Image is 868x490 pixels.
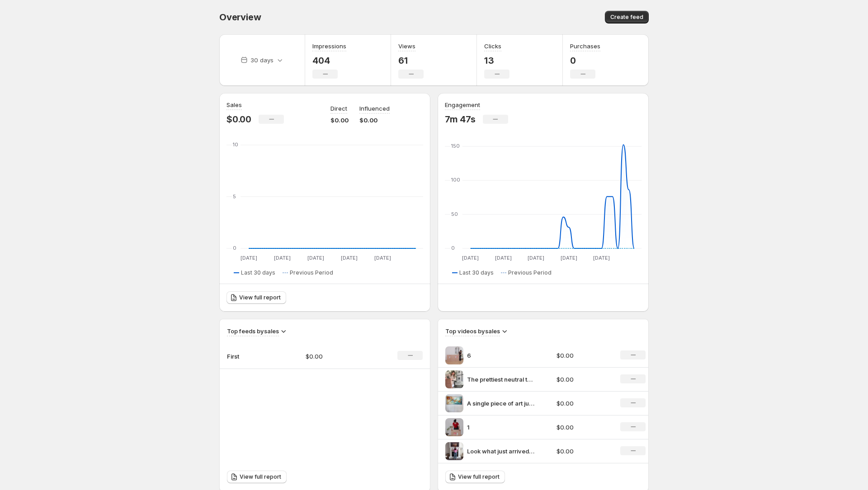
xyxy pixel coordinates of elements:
p: Look what just arrived This beauty from [GEOGRAPHIC_DATA] came super well packaged and the textur... [467,447,535,456]
span: Overview [219,12,261,23]
p: $0.00 [330,116,349,125]
text: 50 [451,211,458,217]
p: $0.00 [306,352,370,361]
text: [DATE] [528,255,544,261]
h3: Purchases [570,42,600,51]
img: 6 [445,346,463,364]
p: $0.00 [557,423,610,432]
h3: Clicks [484,42,501,51]
text: [DATE] [241,255,257,261]
text: 100 [451,177,460,183]
span: Last 30 days [459,269,494,276]
text: 0 [451,245,455,251]
p: 6 [467,351,535,360]
span: View full report [239,294,281,301]
p: $0.00 [359,116,390,125]
a: View full report [226,291,286,304]
p: $0.00 [557,447,610,456]
h3: Sales [226,100,242,109]
text: [DATE] [561,255,577,261]
p: The prettiest neutral textured artwork is in the house Im loving the minimal design that still ha... [467,375,535,384]
span: Previous Period [508,269,552,276]
img: A single piece of art just transformed my entire living room montcarta This panoramic painting fr... [445,394,463,412]
p: Direct [330,104,347,113]
img: The prettiest neutral textured artwork is in the house Im loving the minimal design that still ha... [445,370,463,388]
span: Create feed [610,14,643,21]
text: [DATE] [274,255,291,261]
button: Create feed [605,11,649,23]
a: View full report [227,471,287,483]
text: 150 [451,143,460,149]
h3: Top feeds by sales [227,327,279,336]
a: View full report [445,471,505,483]
p: 7m 47s [445,114,476,125]
p: First [227,352,272,361]
p: $0.00 [557,351,610,360]
h3: Impressions [312,42,346,51]
p: 13 [484,55,509,66]
p: $0.00 [557,399,610,408]
h3: Top videos by sales [445,327,500,336]
p: $0.00 [557,375,610,384]
text: [DATE] [593,255,610,261]
p: A single piece of art just transformed my entire living room [GEOGRAPHIC_DATA] This panoramic pai... [467,399,535,408]
img: Look what just arrived This beauty from montcarta came super well packaged and the texture is eve... [445,442,463,460]
p: 404 [312,55,346,66]
span: Previous Period [290,269,333,276]
span: View full report [240,473,281,481]
text: 10 [233,141,238,148]
p: 30 days [250,56,274,65]
img: 1 [445,418,463,436]
h3: Views [398,42,415,51]
p: $0.00 [226,114,251,125]
p: 0 [570,55,600,66]
text: [DATE] [462,255,479,261]
text: 5 [233,193,236,200]
span: Last 30 days [241,269,275,276]
text: [DATE] [307,255,324,261]
p: 61 [398,55,424,66]
text: [DATE] [495,255,512,261]
text: [DATE] [374,255,391,261]
text: 0 [233,245,236,251]
p: Influenced [359,104,390,113]
span: View full report [458,473,500,481]
p: 1 [467,423,535,432]
h3: Engagement [445,100,480,109]
text: [DATE] [341,255,358,261]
